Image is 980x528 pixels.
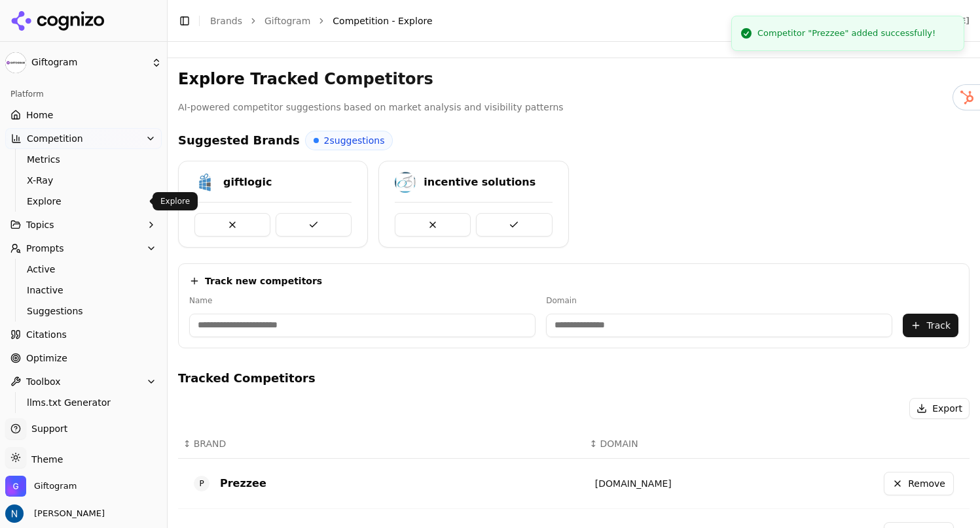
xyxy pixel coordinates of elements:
button: Topics [5,214,162,235]
th: BRAND [178,429,585,459]
h4: Suggested Brands [178,131,300,150]
button: Competition [5,128,162,149]
button: Toolbox [5,371,162,392]
div: Competitor "Prezzee" added successfully! [757,27,935,40]
div: Prezzee [220,476,266,491]
span: Optimize [26,352,67,365]
img: Giftogram [5,52,26,73]
label: Domain [546,295,892,306]
a: llms.txt Generator [22,393,146,412]
a: Brands [210,16,242,26]
button: Open organization switcher [5,476,77,497]
h4: Tracked Competitors [178,369,970,388]
span: Metrics [27,153,141,166]
span: Giftogram [34,480,77,492]
h3: Explore Tracked Competitors [178,69,970,90]
button: Export [909,398,970,419]
img: Nick Rovisa [5,504,24,523]
span: [PERSON_NAME] [29,508,105,520]
span: 2 suggestions [324,134,385,147]
div: ↕BRAND [183,437,579,450]
span: P [194,476,209,491]
span: Suggestions [27,305,141,318]
h4: Track new competitors [205,274,322,288]
button: Remove [884,472,954,495]
p: Explore [160,196,190,206]
span: Support [26,422,67,435]
span: Topics [26,218,54,231]
span: Theme [26,454,63,465]
span: Giftogram [31,57,146,69]
nav: breadcrumb [210,14,849,27]
span: BRAND [194,437,227,450]
a: Metrics [22,150,146,169]
img: Giftogram [5,476,26,497]
div: giftlogic [223,174,272,190]
a: [DOMAIN_NAME] [595,478,672,489]
button: Open user button [5,504,105,523]
div: incentive solutions [424,174,535,190]
a: Suggestions [22,302,146,320]
a: X-Ray [22,171,146,190]
a: Giftogram [264,14,310,27]
span: llms.txt Generator [27,396,141,409]
a: Optimize [5,348,162,369]
a: Citations [5,324,162,345]
button: Track [903,314,958,337]
span: Competition [27,132,83,145]
span: Inactive [27,284,141,297]
div: Platform [5,84,162,105]
span: X-Ray [27,174,141,187]
span: Explore [27,195,141,208]
img: incentive solutions [395,172,416,193]
a: Inactive [22,281,146,299]
div: ↕DOMAIN [590,437,750,450]
span: Prompts [26,242,64,255]
a: Active [22,260,146,278]
span: Home [26,108,53,122]
label: Name [189,295,535,306]
p: AI-powered competitor suggestions based on market analysis and visibility patterns [178,100,970,115]
img: giftlogic [194,172,215,193]
button: Prompts [5,238,162,259]
th: DOMAIN [585,429,755,459]
a: Explore [22,192,146,210]
span: Citations [26,328,67,341]
span: DOMAIN [600,437,638,450]
a: Home [5,105,162,125]
span: Competition - Explore [333,14,432,27]
span: Active [27,263,141,276]
span: Toolbox [26,375,61,388]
